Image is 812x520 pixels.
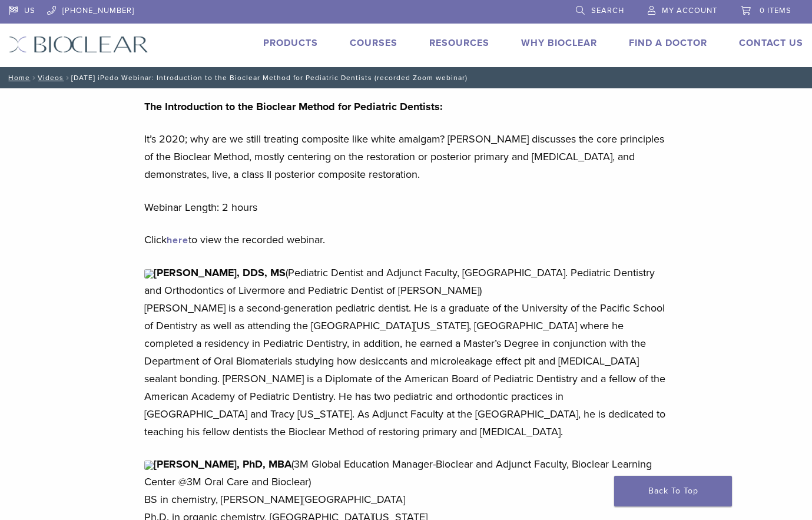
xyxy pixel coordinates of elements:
[591,6,624,15] span: Search
[144,231,668,249] p: Click to view the recorded webinar.
[662,6,717,15] span: My Account
[263,37,318,49] a: Products
[739,37,803,49] a: Contact Us
[629,37,707,49] a: Find A Doctor
[614,476,732,506] a: Back To Top
[144,264,668,440] p: (Pediatric Dentist and Adjunct Faculty, [GEOGRAPHIC_DATA]. Pediatric Dentistry and Orthodontics o...
[429,37,489,49] a: Resources
[30,75,38,81] span: /
[144,461,154,470] img: 0
[144,130,668,183] p: It’s 2020; why are we still treating composite like white amalgam? [PERSON_NAME] discusses the co...
[350,37,397,49] a: Courses
[760,6,791,15] span: 0 items
[167,234,188,246] a: here
[144,198,668,216] p: Webinar Length: 2 hours
[521,37,597,49] a: Why Bioclear
[144,269,154,279] img: 0
[144,100,443,113] strong: The Introduction to the Bioclear Method for Pediatric Dentists:
[38,74,64,82] a: Videos
[154,458,291,471] b: [PERSON_NAME], PhD, MBA
[9,36,148,53] img: Bioclear
[154,266,286,279] b: [PERSON_NAME], DDS, MS
[5,74,30,82] a: Home
[64,75,71,81] span: /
